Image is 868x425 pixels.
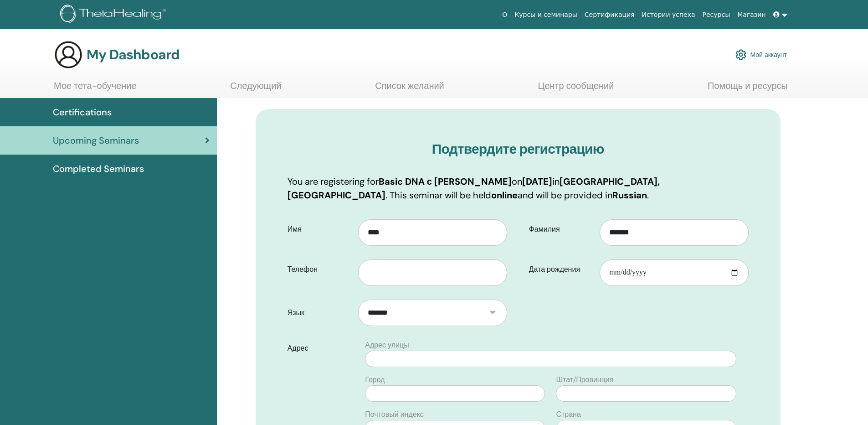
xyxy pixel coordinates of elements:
[556,409,580,420] label: Страна
[734,6,769,23] a: Магазин
[54,40,83,69] img: generic-user-icon.jpg
[708,80,788,98] a: Помощь и ресурсы
[375,80,444,98] a: Список желаний
[491,189,518,201] b: online
[60,5,169,25] img: logo.png
[522,261,600,278] label: Дата рождения
[288,175,749,202] p: You are registering for on in . This seminar will be held and will be provided in .
[281,221,359,238] label: Имя
[498,6,511,23] a: О
[638,6,699,23] a: Истории успеха
[281,261,359,278] label: Телефон
[735,45,787,65] a: Мой аккаунт
[53,105,112,119] span: Certifications
[522,221,600,238] label: Фамилия
[230,80,281,98] a: Следующий
[379,176,512,187] b: Basic DNA с [PERSON_NAME]
[538,80,614,98] a: Центр сообщений
[281,340,360,357] label: Адрес
[53,162,144,176] span: Completed Seminars
[365,409,424,420] label: Почтовый индекс
[53,134,139,147] span: Upcoming Seminars
[365,340,409,351] label: Адрес улицы
[281,304,359,321] label: Язык
[87,47,180,63] h3: My Dashboard
[288,141,749,157] h3: Подтвердите регистрацию
[54,80,137,98] a: Мое тета-обучение
[735,47,746,62] img: cog.svg
[556,374,613,385] label: Штат/Провинция
[612,189,647,201] b: Russian
[581,6,638,23] a: Сертификация
[365,374,385,385] label: Город
[522,176,552,187] b: [DATE]
[699,6,734,23] a: Ресурсы
[511,6,581,23] a: Курсы и семинары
